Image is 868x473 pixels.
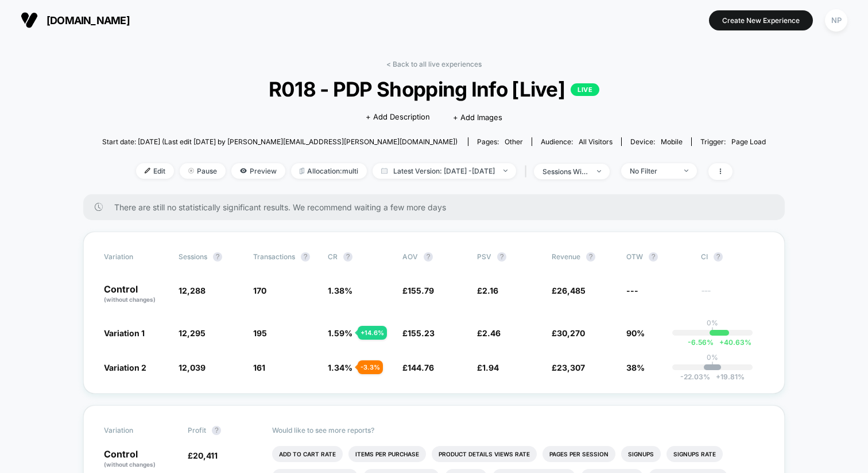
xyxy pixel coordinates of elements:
button: Create New Experience [709,10,813,30]
span: 23,307 [557,363,585,372]
img: end [684,170,688,172]
button: ? [714,252,723,262]
span: AOV [402,252,418,261]
span: Device: [621,137,691,146]
button: ? [301,252,310,262]
span: Start date: [DATE] (Last edit [DATE] by [PERSON_NAME][EMAIL_ADDRESS][PERSON_NAME][DOMAIN_NAME]) [102,137,458,146]
li: Product Details Views Rate [432,446,537,462]
img: Visually logo [21,11,38,29]
p: Control [104,449,176,469]
div: NP [825,9,847,32]
p: 0% [707,318,718,327]
span: + [719,338,724,347]
span: 2.16 [482,286,498,295]
span: Transactions [253,252,295,261]
img: rebalance [300,168,304,174]
span: 12,288 [179,286,206,295]
span: 1.59 % [328,328,352,338]
p: | [711,362,714,370]
span: £ [188,451,218,460]
span: Profit [188,426,206,434]
button: ? [586,252,595,262]
span: 38% [626,363,645,372]
img: end [188,168,194,174]
span: -22.03 % [680,372,710,381]
span: + [716,372,720,381]
div: + 14.6 % [358,326,387,340]
span: £ [477,286,498,295]
a: < Back to all live experiences [386,60,482,68]
div: Pages: [477,137,523,146]
li: Add To Cart Rate [272,446,343,462]
span: 170 [253,286,266,295]
span: £ [402,363,434,372]
span: (without changes) [104,461,156,468]
button: ? [213,252,222,262]
img: edit [145,168,150,174]
span: Latest Version: [DATE] - [DATE] [373,163,516,179]
span: 1.38 % [328,286,352,295]
span: CR [328,252,338,261]
p: 0% [707,353,718,362]
span: Pause [180,163,226,179]
span: £ [552,328,585,338]
span: 144.76 [408,363,434,372]
span: Variation [104,252,167,262]
span: 90% [626,328,645,338]
span: 161 [253,363,265,372]
button: ? [424,252,433,262]
li: Signups Rate [666,446,723,462]
span: | [522,163,534,180]
span: 12,295 [179,328,206,338]
span: + Add Description [366,111,430,123]
li: Signups [621,446,661,462]
span: Page Load [731,137,766,146]
span: 1.94 [482,363,499,372]
p: LIVE [571,83,599,96]
button: ? [649,252,658,262]
span: + Add Images [453,113,502,122]
span: Edit [136,163,174,179]
img: end [597,170,601,172]
img: calendar [381,168,387,174]
li: Items Per Purchase [348,446,426,462]
span: £ [402,286,434,295]
div: Trigger: [700,137,766,146]
span: 20,411 [193,451,218,460]
span: 2.46 [482,328,501,338]
span: CI [701,252,764,262]
span: 155.79 [408,286,434,295]
span: 12,039 [179,363,206,372]
span: --- [701,287,764,304]
p: Would like to see more reports? [272,426,765,434]
span: PSV [477,252,491,261]
div: sessions with impression [542,167,588,176]
div: No Filter [630,167,676,175]
span: £ [477,328,501,338]
span: £ [402,328,435,338]
button: NP [821,9,851,32]
span: [DOMAIN_NAME] [46,14,130,26]
span: £ [552,363,585,372]
span: 1.34 % [328,363,352,372]
span: All Visitors [579,137,613,146]
span: OTW [626,252,689,262]
span: Variation 1 [104,328,145,338]
div: - 3.3 % [358,360,383,374]
span: 155.23 [408,328,435,338]
span: 26,485 [557,286,586,295]
span: There are still no statistically significant results. We recommend waiting a few more days [114,202,762,212]
span: 19.81 % [710,372,745,381]
span: 30,270 [557,328,585,338]
button: ? [343,252,352,262]
span: --- [626,286,638,295]
span: R018 - PDP Shopping Info [Live] [135,77,733,101]
div: Audience: [541,137,613,146]
span: Allocation: multi [291,163,367,179]
span: mobile [661,137,683,146]
span: (without changes) [104,296,156,303]
span: 40.63 % [714,338,751,347]
img: end [503,170,507,172]
span: Preview [231,163,285,179]
span: £ [552,286,586,295]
